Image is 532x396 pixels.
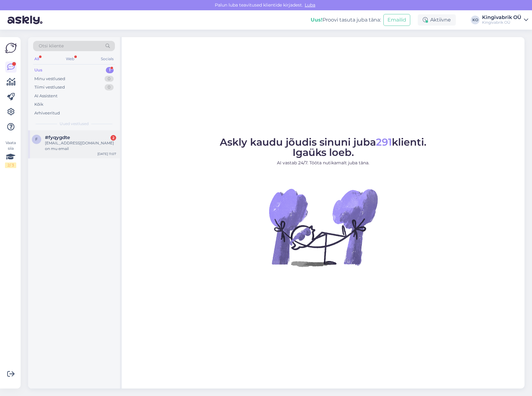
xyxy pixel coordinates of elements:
div: 2 [111,135,116,141]
div: Proovi tasuta juba täna: [311,16,381,24]
div: Kingivabrik OÜ [482,15,521,20]
div: Kõik [34,101,43,108]
div: Tiimi vestlused [34,84,65,90]
img: No Chat active [267,171,379,283]
span: 291 [376,136,392,148]
button: Emailid [383,14,410,26]
span: Askly kaudu jõudis sinuni juba klienti. Igaüks loeb. [220,136,426,158]
div: Aktiivne [418,14,456,26]
div: All [33,55,40,63]
div: Minu vestlused [34,76,65,82]
div: [DATE] 11:07 [97,152,116,156]
div: 0 [105,84,114,90]
div: Arhiveeritud [34,110,60,116]
div: KO [471,16,480,24]
p: AI vastab 24/7. Tööta nutikamalt juba täna. [220,160,426,166]
div: 1 [106,67,114,73]
span: Luba [303,2,317,8]
div: [EMAIL_ADDRESS][DOMAIN_NAME] on mu email [45,140,116,152]
div: Uus [34,67,42,73]
a: Kingivabrik OÜKingivabrik OÜ [482,15,528,25]
div: 0 [105,76,114,82]
div: Vaata siia [5,140,16,168]
div: 2 / 3 [5,162,16,168]
span: Uued vestlused [60,121,89,127]
span: #fyqygdte [45,135,70,140]
div: AI Assistent [34,93,57,99]
div: Web [65,55,76,63]
span: f [35,137,38,142]
span: Otsi kliente [39,43,64,49]
img: Askly Logo [5,42,17,54]
div: Socials [100,55,115,63]
div: Kingivabrik OÜ [482,20,521,25]
b: Uus! [311,17,323,23]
